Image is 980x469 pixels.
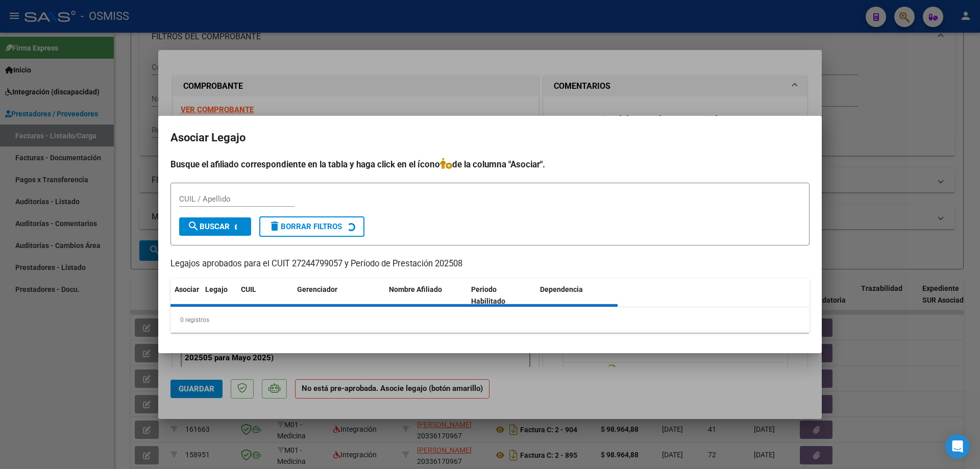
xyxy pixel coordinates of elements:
datatable-header-cell: Dependencia [536,279,618,312]
button: Buscar [179,217,251,236]
datatable-header-cell: Nombre Afiliado [385,279,467,312]
div: Open Intercom Messenger [945,434,970,459]
datatable-header-cell: CUIL [237,279,293,312]
datatable-header-cell: Legajo [201,279,237,312]
h2: Asociar Legajo [170,128,810,147]
datatable-header-cell: Periodo Habilitado [467,279,536,312]
span: CUIL [241,285,256,293]
span: Legajo [205,285,228,293]
datatable-header-cell: Gerenciador [293,279,385,312]
button: Borrar Filtros [259,216,364,237]
mat-icon: delete [268,220,281,232]
mat-icon: search [187,220,200,232]
span: Borrar Filtros [268,222,342,231]
h4: Busque el afiliado correspondiente en la tabla y haga click en el ícono de la columna "Asociar". [170,158,810,171]
div: 0 registros [170,307,810,333]
span: Gerenciador [297,285,337,293]
span: Buscar [187,222,230,231]
p: Legajos aprobados para el CUIT 27244799057 y Período de Prestación 202508 [170,258,810,270]
datatable-header-cell: Asociar [170,279,201,312]
span: Dependencia [540,285,583,293]
span: Nombre Afiliado [389,285,442,293]
span: Asociar [175,285,199,293]
span: Periodo Habilitado [471,285,505,305]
